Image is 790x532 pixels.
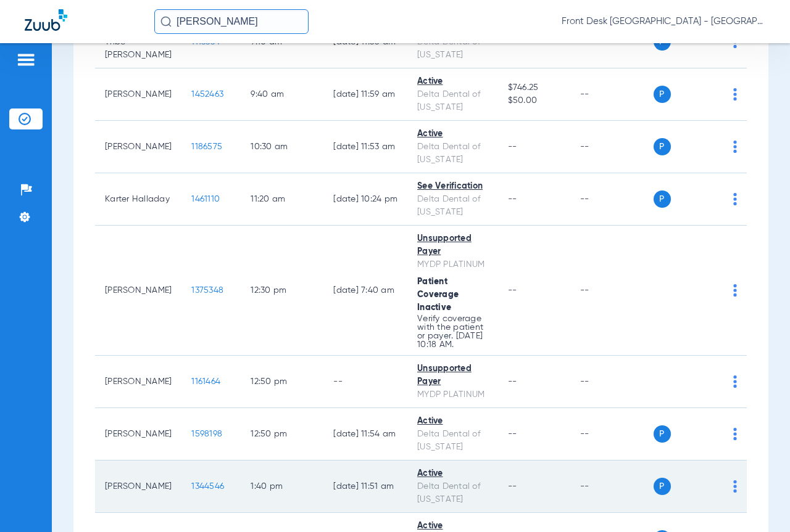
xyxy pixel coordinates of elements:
[95,121,181,173] td: [PERSON_NAME]
[417,128,488,141] div: Active
[654,478,671,495] span: P
[241,121,323,173] td: 10:30 AM
[417,36,488,62] div: Delta Dental of [US_STATE]
[323,408,407,460] td: [DATE] 11:54 AM
[16,52,36,67] img: hamburger-icon
[241,460,323,513] td: 1:40 PM
[95,226,181,356] td: [PERSON_NAME]
[323,226,407,356] td: [DATE] 7:40 AM
[241,356,323,408] td: 12:50 PM
[417,258,488,271] div: MYDP PLATINUM
[241,226,323,356] td: 12:30 PM
[191,377,220,386] span: 1161464
[95,408,181,460] td: [PERSON_NAME]
[570,226,654,356] td: --
[241,68,323,121] td: 9:40 AM
[417,415,488,428] div: Active
[570,408,654,460] td: --
[191,430,222,438] span: 1598198
[417,180,488,193] div: See Verification
[508,482,517,491] span: --
[417,428,488,454] div: Delta Dental of [US_STATE]
[417,314,488,349] p: Verify coverage with the patient or payer. [DATE] 10:18 AM.
[508,81,560,94] span: $746.25
[654,425,671,443] span: P
[191,38,220,46] span: 1113334
[417,88,488,114] div: Delta Dental of [US_STATE]
[570,460,654,513] td: --
[733,284,737,297] img: group-dot-blue.svg
[95,173,181,226] td: Karter Halladay
[191,90,223,99] span: 1452463
[417,232,488,258] div: Unsupported Payer
[323,121,407,173] td: [DATE] 11:53 AM
[733,193,737,205] img: group-dot-blue.svg
[562,15,765,28] span: Front Desk [GEOGRAPHIC_DATA] - [GEOGRAPHIC_DATA] | My Community Dental Centers
[323,68,407,121] td: [DATE] 11:59 AM
[191,482,224,491] span: 1344546
[25,9,67,31] img: Zuub Logo
[508,195,517,203] span: --
[95,68,181,121] td: [PERSON_NAME]
[733,428,737,440] img: group-dot-blue.svg
[570,68,654,121] td: --
[733,88,737,100] img: group-dot-blue.svg
[191,142,222,151] span: 1186575
[733,141,737,153] img: group-dot-blue.svg
[154,9,309,34] input: Search for patients
[508,142,517,151] span: --
[508,38,517,46] span: --
[417,141,488,166] div: Delta Dental of [US_STATE]
[508,430,517,438] span: --
[508,286,517,295] span: --
[95,356,181,408] td: [PERSON_NAME]
[654,138,671,155] span: P
[728,473,790,532] iframe: Chat Widget
[417,277,459,312] span: Patient Coverage Inactive
[95,460,181,513] td: [PERSON_NAME]
[241,173,323,226] td: 11:20 AM
[654,190,671,208] span: P
[323,460,407,513] td: [DATE] 11:51 AM
[733,375,737,388] img: group-dot-blue.svg
[508,94,560,107] span: $50.00
[508,377,517,386] span: --
[417,362,488,388] div: Unsupported Payer
[570,356,654,408] td: --
[654,86,671,103] span: P
[417,480,488,506] div: Delta Dental of [US_STATE]
[417,388,488,401] div: MYDP PLATINUM
[160,16,172,27] img: Search Icon
[417,75,488,88] div: Active
[570,173,654,226] td: --
[323,356,407,408] td: --
[323,173,407,226] td: [DATE] 10:24 PM
[417,467,488,480] div: Active
[570,121,654,173] td: --
[191,286,223,295] span: 1375348
[241,408,323,460] td: 12:50 PM
[191,195,220,203] span: 1461110
[417,193,488,219] div: Delta Dental of [US_STATE]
